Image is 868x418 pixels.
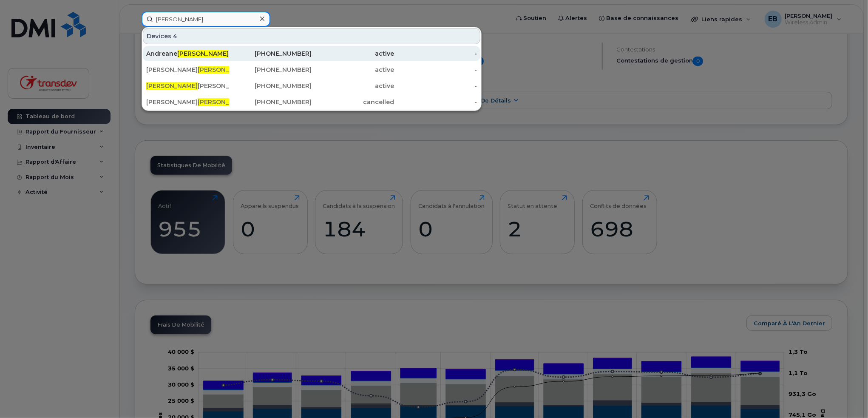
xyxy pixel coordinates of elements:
a: [PERSON_NAME][PERSON_NAME][PHONE_NUMBER]cancelled- [143,94,480,110]
div: [PHONE_NUMBER] [229,82,312,90]
div: active [312,82,394,90]
div: Devices [143,28,480,44]
div: - [394,98,477,106]
div: [PERSON_NAME] [PERSON_NAME] Console Ptt [146,65,229,74]
div: - [394,82,477,90]
div: cancelled [312,98,394,106]
a: [PERSON_NAME][PERSON_NAME][PERSON_NAME] Console Ptt[PHONE_NUMBER]active- [143,62,480,77]
div: [PHONE_NUMBER] [229,49,312,58]
span: [PERSON_NAME] [146,82,198,90]
a: [PERSON_NAME][PERSON_NAME][PHONE_NUMBER]active- [143,78,480,94]
span: 4 [173,32,177,40]
div: active [312,49,394,58]
a: Andreane[PERSON_NAME][GEOGRAPHIC_DATA][PHONE_NUMBER]active- [143,46,480,61]
span: [PERSON_NAME] [177,50,229,57]
div: [PERSON_NAME] [146,98,229,106]
div: - [394,65,477,74]
div: [PHONE_NUMBER] [229,98,312,106]
div: active [312,65,394,74]
div: [PERSON_NAME] [146,82,229,90]
span: [PERSON_NAME] [198,98,249,106]
div: - [394,49,477,58]
div: Andreane [GEOGRAPHIC_DATA] [146,49,229,58]
div: [PHONE_NUMBER] [229,65,312,74]
span: [PERSON_NAME] [198,66,249,74]
input: Recherche [142,11,270,27]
